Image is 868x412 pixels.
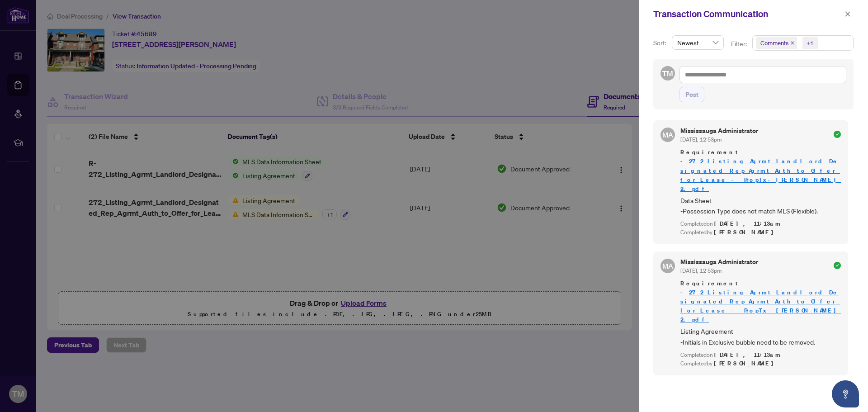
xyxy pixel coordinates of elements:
div: Completed on [680,351,841,360]
span: [DATE], 12:53pm [680,267,722,274]
button: Open asap [832,380,859,407]
span: [DATE], 11:13am [714,220,782,227]
span: MA [662,260,673,271]
span: [DATE], 11:13am [714,351,782,359]
div: Transaction Communication [653,7,842,21]
a: 272_Listing_Agrmt_Landlord_Designated_Rep_Agrmt_Auth_to_Offer_for_Lease_-_PropTx-[PERSON_NAME] 2.pdf [680,289,841,323]
h5: Mississauga Administrator [680,259,758,265]
p: Filter: [731,39,748,49]
span: [PERSON_NAME] [714,360,778,367]
span: MA [662,129,673,140]
span: [DATE], 12:53pm [680,136,722,143]
h5: Mississauga Administrator [680,128,758,134]
span: Listing Agreement -Initials in Exclusive bubble need to be removed. [680,326,841,347]
span: Requirement - [680,148,841,193]
span: check-circle [834,262,841,269]
div: Completed on [680,220,841,228]
div: Completed by [680,228,841,237]
span: Newest [677,36,718,49]
span: TM [662,68,673,79]
a: 272_Listing_Agrmt_Landlord_Designated_Rep_Agrmt_Auth_to_Offer_for_Lease_-_PropTx-[PERSON_NAME] 2.pdf [680,157,841,192]
span: close [844,11,851,17]
p: Sort: [653,38,668,48]
span: close [790,41,795,45]
span: Comments [760,38,788,47]
span: check-circle [834,131,841,138]
span: Comments [756,37,797,49]
span: Requirement - [680,279,841,324]
button: Post [679,87,704,102]
div: +1 [807,38,814,47]
span: [PERSON_NAME] [714,228,778,236]
div: Completed by [680,360,841,368]
span: Data Sheet -Possession Type does not match MLS (Flexible). [680,195,841,217]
